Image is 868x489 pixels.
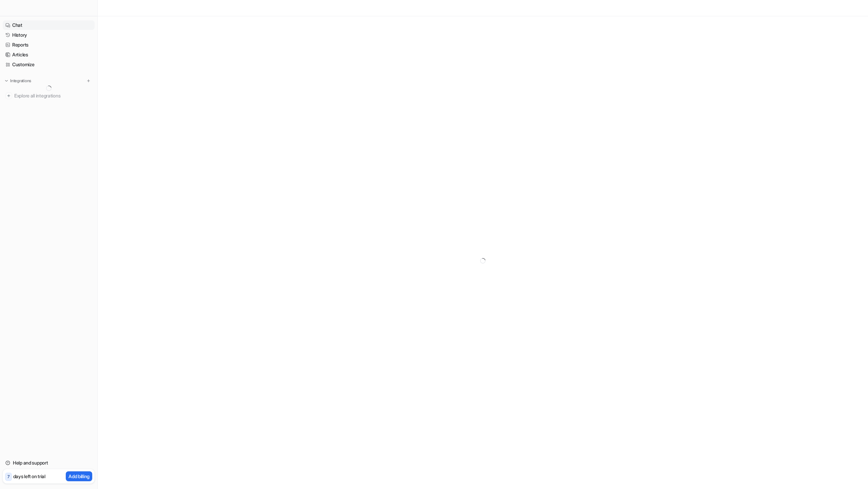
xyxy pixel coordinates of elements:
[10,78,31,84] p: Integrations
[3,77,33,84] button: Integrations
[86,78,91,83] img: menu_add.svg
[3,20,95,30] a: Chat
[3,40,95,50] a: Reports
[3,30,95,40] a: History
[3,60,95,69] a: Customize
[3,91,95,101] a: Explore all integrations
[7,474,9,480] p: 7
[14,90,92,101] span: Explore all integrations
[5,92,12,99] img: explore all integrations
[13,473,45,480] p: days left on trial
[3,50,95,59] a: Articles
[66,471,92,481] button: Add billing
[3,458,95,468] a: Help and support
[4,78,9,83] img: expand menu
[68,473,90,480] p: Add billing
